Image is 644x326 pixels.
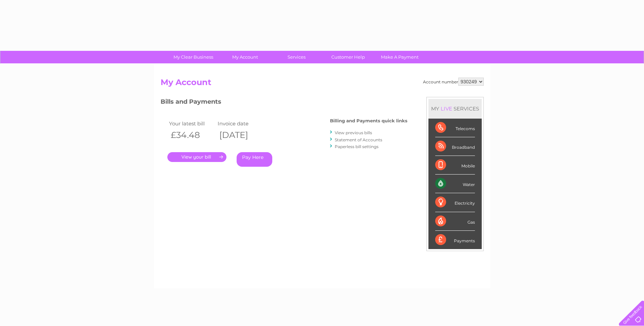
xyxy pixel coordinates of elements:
[320,51,376,63] a: Customer Help
[428,99,482,118] div: MY SERVICES
[435,231,475,249] div: Payments
[435,193,475,212] div: Electricity
[335,130,372,135] a: View previous bills
[161,78,484,90] h2: My Account
[216,128,265,142] th: [DATE]
[435,156,475,175] div: Mobile
[167,128,216,142] th: £34.48
[167,152,226,162] a: .
[423,78,484,86] div: Account number
[335,144,379,149] a: Paperless bill settings
[330,118,407,123] h4: Billing and Payments quick links
[439,105,454,112] div: LIVE
[435,137,475,156] div: Broadband
[435,119,475,137] div: Telecoms
[216,119,265,128] td: Invoice date
[167,119,216,128] td: Your latest bill
[435,212,475,231] div: Gas
[269,51,325,63] a: Services
[237,152,272,167] a: Pay Here
[372,51,428,63] a: Make A Payment
[165,51,221,63] a: My Clear Business
[435,175,475,193] div: Water
[217,51,273,63] a: My Account
[161,97,407,109] h3: Bills and Payments
[335,137,382,142] a: Statement of Accounts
